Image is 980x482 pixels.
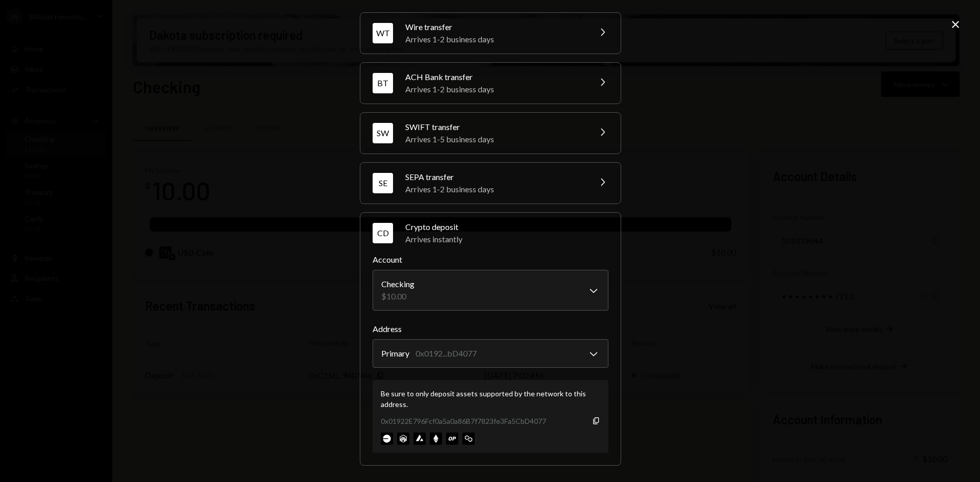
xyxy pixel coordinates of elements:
img: base-mainnet [381,433,393,445]
div: ACH Bank transfer [405,71,584,83]
img: polygon-mainnet [462,433,475,445]
button: BTACH Bank transferArrives 1-2 business days [360,63,621,104]
div: 0x01922E796Fcf0a5a0a86B7f7823fe3Fa5CbD4077 [381,416,546,426]
div: SW [373,123,393,143]
div: Crypto deposit [405,221,608,233]
div: 0x0192...bD4077 [415,347,477,360]
img: avalanche-mainnet [413,433,426,445]
div: Be sure to only deposit assets supported by the network to this address. [381,388,600,410]
div: SE [373,173,393,193]
div: CDCrypto depositArrives instantly [373,253,608,453]
div: SEPA transfer [405,171,584,183]
div: WT [373,23,393,43]
img: optimism-mainnet [446,433,458,445]
div: Arrives 1-2 business days [405,33,584,45]
button: WTWire transferArrives 1-2 business days [360,13,621,54]
div: Arrives 1-2 business days [405,183,584,195]
img: arbitrum-mainnet [397,433,409,445]
div: Wire transfer [405,21,584,33]
button: SWSWIFT transferArrives 1-5 business days [360,113,621,154]
button: SESEPA transferArrives 1-2 business days [360,163,621,204]
div: BT [373,73,393,93]
label: Address [373,323,608,335]
button: CDCrypto depositArrives instantly [360,213,621,253]
div: Arrives instantly [405,233,608,245]
div: Arrives 1-2 business days [405,83,584,95]
button: Address [373,339,608,368]
div: CD [373,223,393,243]
label: Account [373,253,608,266]
div: SWIFT transfer [405,121,584,133]
img: ethereum-mainnet [430,433,442,445]
button: Account [373,270,608,311]
div: Arrives 1-5 business days [405,133,584,145]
